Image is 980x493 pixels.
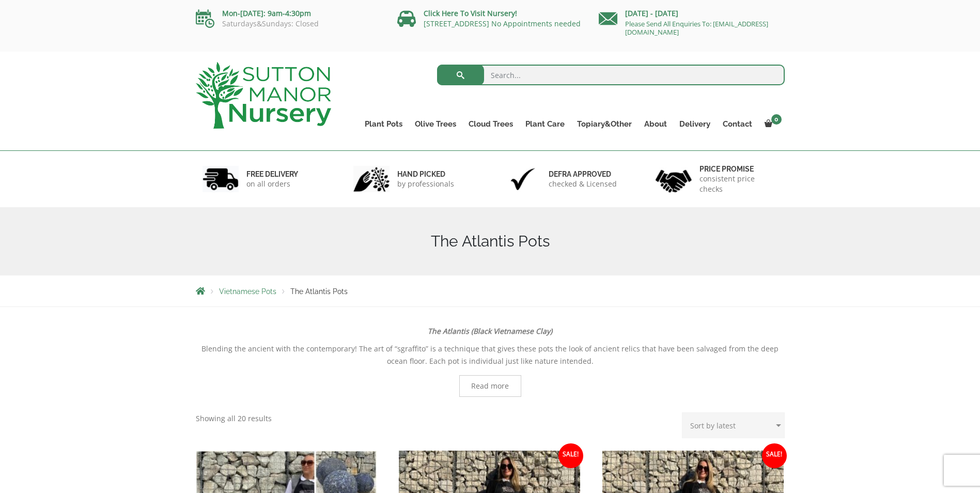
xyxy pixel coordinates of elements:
a: Delivery [673,117,717,131]
strong: The Atlantis (Black Vietnamese Clay) [428,326,552,336]
h1: The Atlantis Pots [196,232,785,251]
a: Plant Care [519,117,571,131]
img: 4.jpg [656,163,692,195]
a: Click Here To Visit Nursery! [424,8,517,18]
input: Search... [437,65,785,85]
a: Topiary&Other [571,117,638,131]
p: consistent price checks [699,174,778,194]
span: 0 [771,114,782,125]
a: Vietnamese Pots [219,287,276,296]
p: Mon-[DATE]: 9am-4:30pm [196,7,382,20]
a: Olive Trees [409,117,462,131]
span: Sale! [558,443,583,468]
select: Shop order [682,412,785,438]
nav: Breadcrumbs [196,287,785,295]
h6: Defra approved [549,170,617,179]
img: 2.jpg [353,166,390,192]
span: Read more [471,382,509,390]
a: Cloud Trees [462,117,519,131]
a: Please Send All Enquiries To: [EMAIL_ADDRESS][DOMAIN_NAME] [625,19,768,37]
img: 1.jpg [203,166,239,192]
p: [DATE] - [DATE] [599,7,785,20]
p: on all orders [246,179,298,189]
p: Showing all 20 results [196,412,272,425]
img: 3.jpg [505,166,541,192]
p: by professionals [397,179,454,189]
a: About [638,117,673,131]
a: Plant Pots [359,117,409,131]
p: Saturdays&Sundays: Closed [196,20,382,28]
p: checked & Licensed [549,179,617,189]
span: Sale! [762,443,787,468]
a: 0 [758,117,785,131]
span: The Atlantis Pots [290,287,348,296]
img: logo [196,62,331,129]
a: [STREET_ADDRESS] No Appointments needed [424,19,581,28]
p: Blending the ancient with the contemporary! The art of “sgraffito” is a technique that gives thes... [196,343,785,367]
a: Contact [717,117,758,131]
h6: FREE DELIVERY [246,170,298,179]
h6: Price promise [699,164,778,174]
h6: hand picked [397,170,454,179]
